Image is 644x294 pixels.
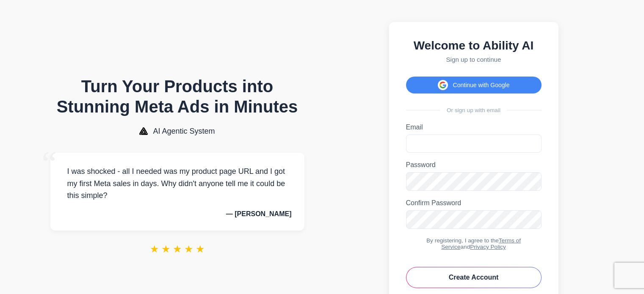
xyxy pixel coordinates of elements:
[153,127,215,136] span: AI Agentic System
[161,243,171,255] span: ★
[406,124,542,131] label: Email
[406,39,542,52] h2: Welcome to Ability AI
[184,243,193,255] span: ★
[406,77,542,93] button: Continue with Google
[406,267,542,288] button: Create Account
[63,165,292,202] p: I was shocked - all I needed was my product page URL and I got my first Meta sales in days. Why d...
[470,244,506,250] a: Privacy Policy
[42,144,57,183] span: “
[50,76,304,117] h1: Turn Your Products into Stunning Meta Ads in Minutes
[406,161,542,169] label: Password
[63,210,292,218] p: — [PERSON_NAME]
[441,237,521,250] a: Terms of Service
[406,107,542,113] div: Or sign up with email
[196,243,205,255] span: ★
[139,127,148,135] img: AI Agentic System Logo
[406,56,542,63] p: Sign up to continue
[406,237,542,250] div: By registering, I agree to the and
[406,199,542,207] label: Confirm Password
[173,243,182,255] span: ★
[150,243,159,255] span: ★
